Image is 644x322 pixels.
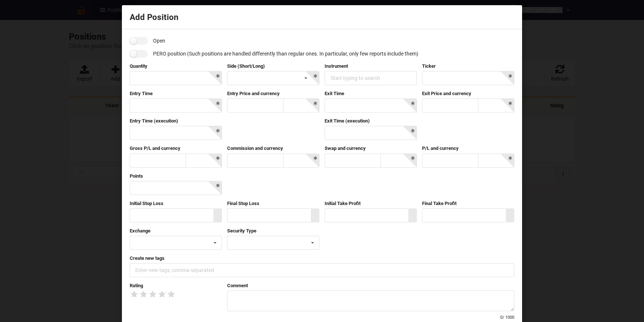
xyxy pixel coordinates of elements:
label: Swap and currency [325,145,417,152]
label: Ticker [422,63,514,70]
label: Entry Time (execution) [130,118,222,124]
label: Exit Time (execution) [325,118,417,124]
label: Gross P/L and currency [130,145,222,152]
label: Initial Take Profit [325,200,417,207]
label: Commission and currency [227,145,319,152]
label: Rating [130,282,222,289]
label: Security Type [227,228,319,234]
label: Points [130,173,222,180]
label: Entry Time [130,90,222,97]
label: Final Stop Loss [227,200,319,207]
div: Add Position [122,5,522,29]
div: Start typing to search [331,76,380,81]
input: Enter new tags, comma-separated [130,263,514,277]
label: Exchange [130,228,222,234]
label: Initial Stop Loss [130,200,222,207]
label: Instrument [325,63,417,70]
label: Comment [227,282,514,289]
label: Exit Price and currency [422,90,514,97]
label: Create new tags [130,255,514,262]
label: Final Take Profit [422,200,514,207]
label: Entry Price and currency [227,90,319,97]
label: Quantity [130,63,222,70]
label: Side (Short/Long) [227,63,319,70]
label: Exit Time [325,90,417,97]
small: 0 / 1000 [500,315,514,320]
label: P/L and currency [422,145,514,152]
label: PERO position (Such positions are handled differently than regular ones. In particular, only few ... [130,50,418,58]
